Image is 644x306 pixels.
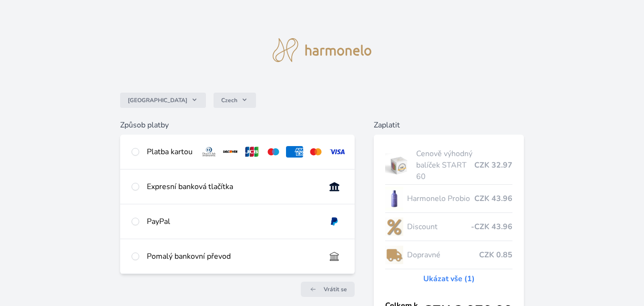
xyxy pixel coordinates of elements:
[385,153,412,177] img: start.jpg
[222,146,239,158] img: discover.svg
[407,193,474,204] span: Harmonelo Probio
[147,181,318,192] div: Expresní banková tlačítka
[385,243,403,267] img: delivery-lo.png
[301,282,355,297] a: Vrátit se
[265,146,282,158] img: maestro.svg
[221,96,237,104] span: Czech
[147,216,318,227] div: PayPal
[474,193,512,204] span: CZK 43.96
[423,273,475,285] a: Ukázat vše (1)
[407,221,471,232] span: Discount
[214,93,256,108] button: Czech
[147,251,318,262] div: Pomalý bankovní převod
[147,146,193,158] div: Platba kartou
[385,187,403,211] img: CLEAN_PROBIO_se_stinem_x-lo.jpg
[471,221,512,232] span: -CZK 43.96
[273,38,372,62] img: logo.svg
[374,119,524,131] h6: Zaplatit
[120,119,355,131] h6: Způsob platby
[326,216,343,227] img: paypal.svg
[474,159,512,171] span: CZK 32.97
[479,249,512,261] span: CZK 0.85
[324,285,347,293] span: Vrátit se
[328,146,346,158] img: visa.svg
[416,148,474,182] span: Cenově výhodný balíček START 60
[128,96,187,104] span: [GEOGRAPHIC_DATA]
[326,181,343,192] img: onlineBanking_CZ.svg
[307,146,325,158] img: mc.svg
[326,251,343,262] img: bankTransfer_IBAN.svg
[286,146,304,158] img: amex.svg
[385,215,403,239] img: discount-lo.png
[200,146,218,158] img: diners.svg
[120,93,206,108] button: [GEOGRAPHIC_DATA]
[243,146,261,158] img: jcb.svg
[407,249,479,261] span: Dopravné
